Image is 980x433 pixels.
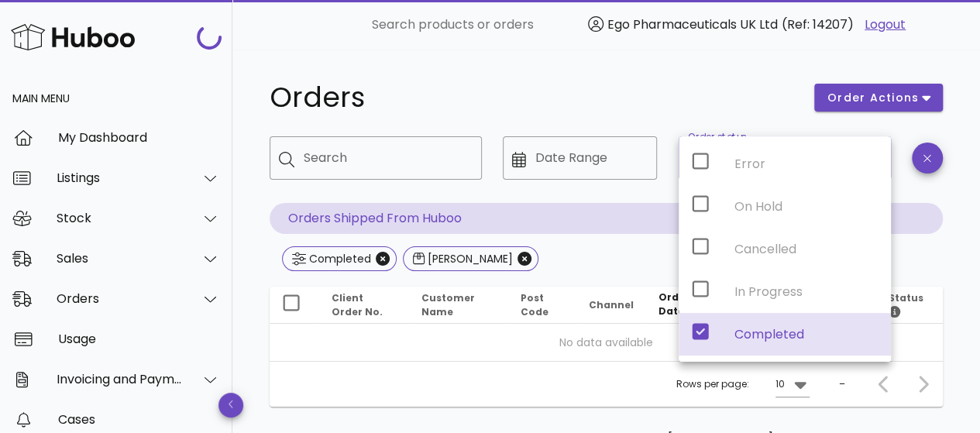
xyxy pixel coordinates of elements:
[889,291,923,318] span: Status
[306,251,371,266] div: Completed
[270,84,796,112] h1: Orders
[688,132,746,143] label: Order status
[409,287,508,324] th: Customer Name
[58,130,220,145] div: My Dashboard
[589,298,634,311] span: Channel
[376,252,390,266] button: Close
[839,377,845,391] div: –
[576,287,646,324] th: Channel
[775,372,810,397] div: 10Rows per page:
[734,327,879,342] div: Completed
[658,290,689,318] span: Order Date
[57,211,183,225] div: Stock
[646,287,727,324] th: Order Date: Sorted descending. Activate to remove sorting.
[319,287,409,324] th: Client Order No.
[814,84,943,112] button: order actions
[332,291,383,318] span: Client Order No.
[865,15,906,34] a: Logout
[425,251,513,266] div: [PERSON_NAME]
[782,15,854,33] span: (Ref: 14207)
[57,251,183,266] div: Sales
[57,372,183,387] div: Invoicing and Payments
[57,170,183,185] div: Listings
[11,20,135,53] img: Huboo Logo
[270,203,943,234] p: Orders Shipped From Huboo
[521,291,548,318] span: Post Code
[508,287,576,324] th: Post Code
[57,291,183,306] div: Orders
[58,332,220,346] div: Usage
[676,362,810,407] div: Rows per page:
[58,412,220,427] div: Cases
[518,252,531,266] button: Close
[607,15,778,33] span: Ego Pharmaceuticals UK Ltd
[827,90,920,106] span: order actions
[270,324,943,361] td: No data available
[876,287,943,324] th: Status
[775,377,785,391] div: 10
[421,291,475,318] span: Customer Name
